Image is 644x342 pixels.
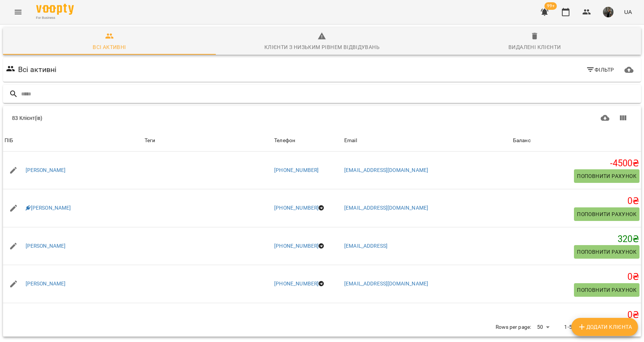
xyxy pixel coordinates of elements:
[274,281,319,287] a: [PHONE_NUMBER]
[577,322,632,331] span: Додати клієнта
[513,136,639,145] span: Баланс
[621,5,635,19] button: UA
[577,247,636,256] span: Поповнити рахунок
[513,233,639,245] h5: 320 ₴
[26,280,66,288] a: [PERSON_NAME]
[508,43,561,52] div: Видалені клієнти
[614,109,632,127] button: Показати колонки
[274,136,341,145] span: Телефон
[5,136,142,145] span: ПІБ
[583,63,617,77] button: Фільтр
[577,210,636,219] span: Поповнити рахунок
[586,65,614,74] span: Фільтр
[344,136,510,145] span: Email
[12,114,319,122] div: 83 Клієнт(ів)
[577,285,636,294] span: Поповнити рахунок
[603,7,613,17] img: 331913643cd58b990721623a0d187df0.png
[274,167,319,173] a: [PHONE_NUMBER]
[571,318,638,336] button: Додати клієнта
[264,43,380,52] div: Клієнти з низьким рівнем відвідувань
[344,243,388,249] a: [EMAIL_ADDRESS]
[274,205,319,211] a: [PHONE_NUMBER]
[36,15,74,20] span: For Business
[496,324,531,331] p: Rows per page:
[513,158,639,169] h5: -4500 ₴
[145,136,271,145] div: Теги
[574,245,639,259] button: Поповнити рахунок
[577,172,636,181] span: Поповнити рахунок
[5,136,13,145] div: ПІБ
[344,136,357,145] div: Email
[624,8,632,16] span: UA
[574,207,639,221] button: Поповнити рахунок
[9,3,27,21] button: Menu
[545,2,557,10] span: 99+
[5,136,13,145] div: Sort
[513,309,639,321] h5: 0 ₴
[274,136,295,145] div: Sort
[574,169,639,183] button: Поповнити рахунок
[344,281,428,287] a: [EMAIL_ADDRESS][DOMAIN_NAME]
[534,322,552,333] div: 50
[564,324,588,331] p: 1-50 of 83
[513,271,639,283] h5: 0 ₴
[513,136,531,145] div: Баланс
[513,136,531,145] div: Sort
[513,195,639,207] h5: 0 ₴
[344,205,428,211] a: [EMAIL_ADDRESS][DOMAIN_NAME]
[274,243,319,249] a: [PHONE_NUMBER]
[26,242,66,250] a: [PERSON_NAME]
[344,167,428,173] a: [EMAIL_ADDRESS][DOMAIN_NAME]
[3,106,641,130] div: Table Toolbar
[18,64,57,75] h6: Всі активні
[93,43,126,52] div: Всі активні
[26,167,66,174] a: [PERSON_NAME]
[26,204,71,212] a: [PERSON_NAME]
[596,109,614,127] button: Завантажити CSV
[274,136,295,145] div: Телефон
[36,4,74,15] img: Voopty Logo
[344,136,357,145] div: Sort
[574,283,639,297] button: Поповнити рахунок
